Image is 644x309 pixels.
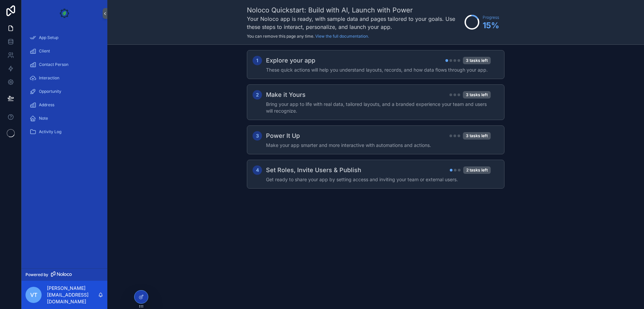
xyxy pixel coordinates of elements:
a: Address [25,99,103,111]
a: Opportunity [25,85,103,98]
h2: Explore your app [266,56,315,65]
a: Interaction [25,72,103,84]
div: scrollable content [107,45,644,207]
span: Activity Log [39,129,61,134]
span: Opportunity [39,89,61,94]
div: scrollable content [21,27,107,147]
img: App logo [59,8,70,19]
a: View the full documentation. [315,34,369,39]
span: App Setup [39,35,58,40]
span: Vt [30,291,37,299]
h2: Set Roles, Invite Users & Publish [266,165,361,175]
div: 1 [253,56,262,65]
h4: Get ready to share your app by setting access and inviting your team or external users. [266,176,491,183]
a: Note [25,112,103,124]
a: Activity Log [25,126,103,138]
div: 3 tasks left [463,91,491,99]
h1: Noloco Quickstart: Build with AI, Launch with Power [247,5,461,15]
a: Powered by [21,268,107,281]
div: 3 tasks left [463,132,491,140]
h2: Power It Up [266,131,300,141]
h4: These quick actions will help you understand layouts, records, and how data flows through your app. [266,67,491,73]
h4: Bring your app to life with real data, tailored layouts, and a branded experience your team and u... [266,101,491,114]
h3: Your Noloco app is ready, with sample data and pages tailored to your goals. Use these steps to i... [247,15,461,31]
a: App Setup [25,32,103,44]
div: 3 [253,131,262,141]
a: Contact Person [25,59,103,71]
div: 2 tasks left [463,166,491,174]
div: 4 [253,165,262,175]
span: 15 % [483,20,499,31]
span: Client [39,48,50,54]
h2: Make it Yours [266,90,306,100]
a: Client [25,45,103,57]
span: Progress [483,15,499,20]
span: Interaction [39,75,59,81]
span: Contact Person [39,62,68,67]
span: Address [39,102,54,108]
h4: Make your app smarter and more interactive with automations and actions. [266,142,491,149]
div: 2 [253,90,262,100]
div: 3 tasks left [463,57,491,64]
span: You can remove this page any time. [247,34,314,39]
span: Note [39,116,48,121]
p: [PERSON_NAME] [EMAIL_ADDRESS][DOMAIN_NAME] [47,285,98,305]
span: Powered by [25,272,48,277]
